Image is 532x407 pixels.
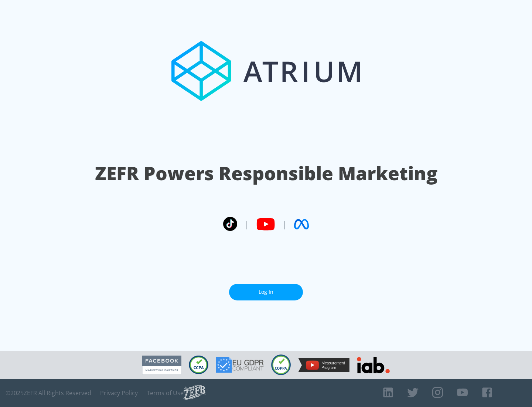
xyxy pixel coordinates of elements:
img: IAB [357,357,390,373]
img: YouTube Measurement Program [298,358,349,372]
img: COPPA Compliant [271,354,291,375]
span: | [245,219,249,230]
span: | [282,219,287,230]
a: Log In [229,284,303,300]
img: GDPR Compliant [216,357,264,373]
img: Facebook Marketing Partner [142,356,181,374]
img: CCPA Compliant [189,356,208,374]
a: Privacy Policy [100,389,138,397]
span: © 2025 ZEFR All Rights Reserved [6,389,91,397]
a: Terms of Use [147,389,184,397]
h1: ZEFR Powers Responsible Marketing [95,161,437,186]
